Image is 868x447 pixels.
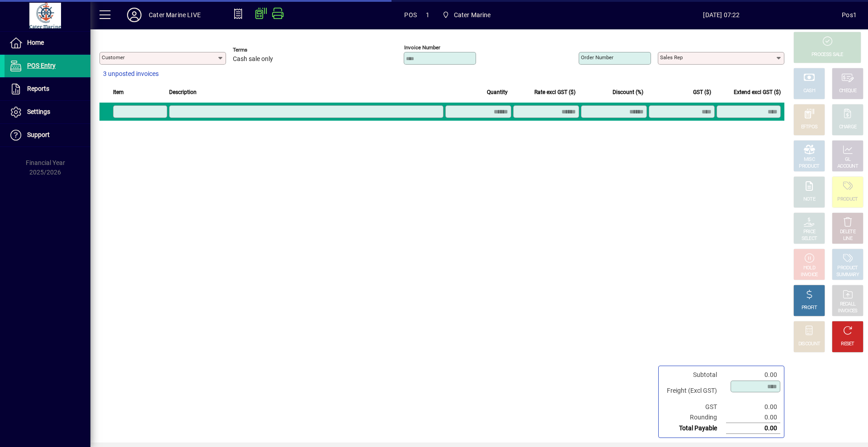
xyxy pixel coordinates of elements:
div: PRODUCT [799,163,819,170]
div: HOLD [803,265,815,272]
span: Terms [233,47,287,53]
div: RECALL [840,301,856,308]
span: 1 [426,8,429,22]
div: CHEQUE [839,88,856,94]
span: Cater Marine [439,7,495,23]
div: ACCOUNT [837,163,858,170]
td: 0.00 [726,423,780,434]
span: Reports [27,85,49,92]
span: Cater Marine [454,8,491,22]
mat-label: Sales rep [660,54,683,61]
div: DISCOUNT [798,341,820,348]
div: PRODUCT [837,265,858,272]
span: Cash sale only [233,56,273,63]
span: Rate excl GST ($) [534,87,576,97]
div: PRODUCT [837,196,858,203]
div: PRICE [803,229,816,235]
mat-label: Order number [581,54,613,61]
div: CASH [803,88,815,94]
td: 0.00 [726,370,780,380]
td: Freight (Excl GST) [662,380,726,402]
div: PROFIT [802,305,817,311]
a: Settings [5,101,90,123]
div: INVOICE [801,272,817,278]
td: GST [662,402,726,412]
div: NOTE [803,196,815,203]
td: Rounding [662,412,726,423]
td: Total Payable [662,423,726,434]
span: 3 unposted invoices [103,69,159,79]
div: CHARGE [839,124,857,131]
td: 0.00 [726,402,780,412]
div: Cater Marine LIVE [149,8,201,22]
div: PROCESS SALE [811,52,843,58]
span: GST ($) [693,87,711,97]
div: SUMMARY [836,272,859,278]
div: INVOICES [838,308,857,315]
span: Item [113,87,124,97]
button: Profile [120,7,149,23]
mat-label: Invoice number [404,44,440,51]
div: Pos1 [842,8,857,22]
span: Home [27,39,44,46]
div: MISC [804,156,815,163]
a: Support [5,124,90,146]
div: GL [845,156,851,163]
span: Extend excl GST ($) [734,87,781,97]
span: POS [404,8,417,22]
a: Home [5,32,90,54]
span: [DATE] 07:22 [601,8,842,22]
span: Quantity [487,87,508,97]
span: POS Entry [27,62,56,69]
span: Settings [27,108,50,115]
mat-label: Customer [102,54,125,61]
div: LINE [843,235,852,242]
div: EFTPOS [801,124,818,131]
a: Reports [5,78,90,100]
div: SELECT [802,235,817,242]
span: Support [27,131,50,138]
div: RESET [841,341,854,348]
div: DELETE [840,229,855,235]
td: 0.00 [726,412,780,423]
button: 3 unposted invoices [99,66,162,82]
span: Discount (%) [613,87,643,97]
td: Subtotal [662,370,726,380]
span: Description [169,87,197,97]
